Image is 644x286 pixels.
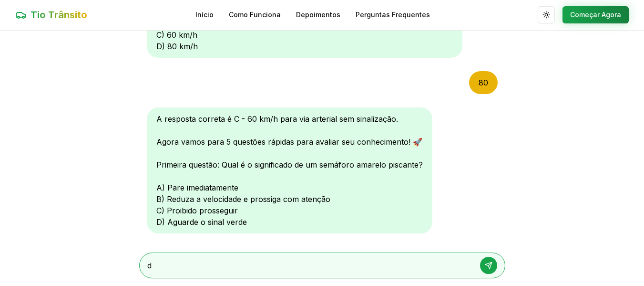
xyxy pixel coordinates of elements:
[147,260,470,271] textarea: d
[31,8,87,21] span: Tio Trânsito
[296,10,340,20] a: Depoimentos
[562,6,629,23] button: Começar Agora
[147,107,432,233] div: A resposta correta é C - 60 km/h para via arterial sem sinalização. Agora vamos para 5 questões r...
[15,8,87,21] a: Tio Trânsito
[469,71,498,94] div: 80
[229,10,281,20] a: Como Funciona
[356,10,430,20] a: Perguntas Frequentes
[195,10,214,20] a: Início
